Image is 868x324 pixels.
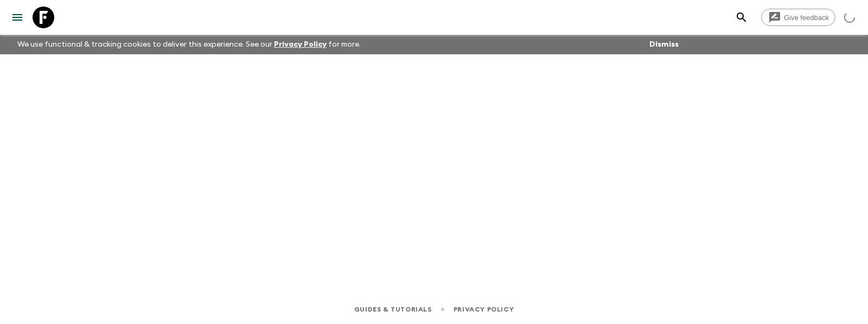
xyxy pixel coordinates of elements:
[274,41,327,48] a: Privacy Policy
[354,303,432,315] a: Guides & Tutorials
[778,14,835,22] span: Give feedback
[7,7,28,28] button: menu
[13,35,365,54] p: We use functional & tracking cookies to deliver this experience. See our for more.
[731,7,752,28] button: search adventures
[647,37,681,52] button: Dismiss
[761,9,835,26] a: Give feedback
[454,303,514,315] a: Privacy Policy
